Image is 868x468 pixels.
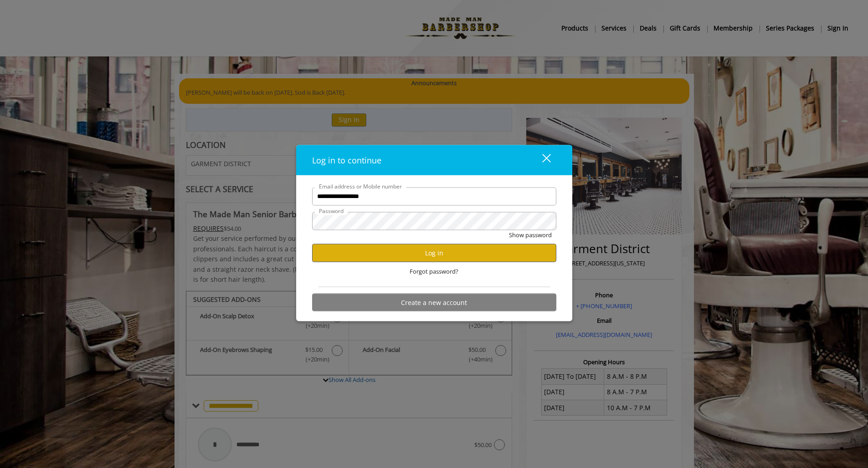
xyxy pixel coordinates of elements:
label: Email address or Mobile number [314,182,406,190]
button: Show password [509,230,552,239]
button: Create a new account [312,294,556,311]
input: Password [312,212,556,230]
span: Forgot password? [410,266,458,276]
button: close dialog [525,151,556,169]
div: close dialog [532,153,550,167]
label: Password [314,206,348,215]
input: Email address or Mobile number [312,187,556,205]
span: Log in to continue [312,154,381,165]
button: Log in [312,244,556,262]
